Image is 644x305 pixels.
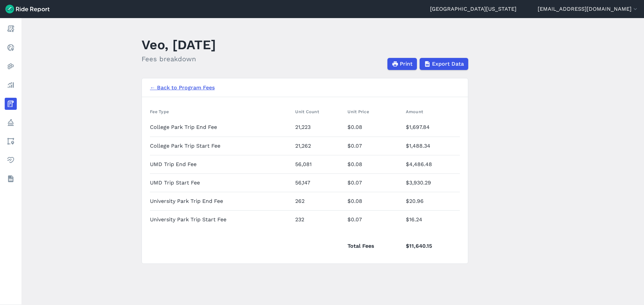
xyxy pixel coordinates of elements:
[142,35,216,54] h1: Veo, [DATE]
[345,105,403,118] th: Unit Price
[5,173,17,185] a: Datasets
[345,173,403,192] td: $0.07
[5,98,17,110] a: Fees
[538,5,639,13] button: [EMAIL_ADDRESS][DOMAIN_NAME]
[432,60,464,68] span: Export Data
[403,173,460,192] td: $3,930.29
[150,84,215,92] a: ← Back to Program Fees
[403,105,460,118] th: Amount
[430,5,517,13] a: [GEOGRAPHIC_DATA][US_STATE]
[5,5,50,13] img: Ride Report
[292,105,345,118] th: Unit Count
[292,155,345,173] td: 56,081
[150,173,292,192] td: UMD Trip Start Fee
[345,210,403,229] td: $0.07
[150,137,292,155] td: College Park Trip Start Fee
[150,192,292,210] td: University Park Trip End Fee
[345,155,403,173] td: $0.08
[292,118,345,137] td: 21,223
[403,118,460,137] td: $1,697.84
[5,42,17,54] a: Realtime
[150,155,292,173] td: UMD Trip End Fee
[150,118,292,137] td: College Park Trip End Fee
[345,118,403,137] td: $0.08
[345,192,403,210] td: $0.08
[5,117,17,129] a: Policy
[403,192,460,210] td: $20.96
[387,58,417,70] button: Print
[150,105,292,118] th: Fee Type
[403,229,460,255] td: $11,640.15
[5,154,17,166] a: Health
[403,155,460,173] td: $4,486.48
[292,192,345,210] td: 262
[5,23,17,35] a: Report
[400,60,413,68] span: Print
[420,58,468,70] button: Export Data
[5,60,17,72] a: Heatmaps
[142,54,216,64] h2: Fees breakdown
[403,137,460,155] td: $1,488.34
[5,79,17,91] a: Analyze
[292,173,345,192] td: 56,147
[150,210,292,229] td: University Park Trip Start Fee
[5,135,17,147] a: Areas
[292,210,345,229] td: 232
[403,210,460,229] td: $16.24
[292,137,345,155] td: 21,262
[345,137,403,155] td: $0.07
[345,229,403,255] td: Total Fees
